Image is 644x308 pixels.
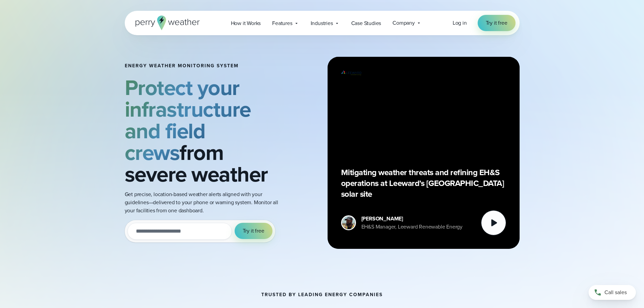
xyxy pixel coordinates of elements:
[478,15,516,31] a: Try it free
[345,16,387,30] a: Case Studies
[341,167,506,199] p: Mitigating weather threats and refining EH&S operations at Leeward’s [GEOGRAPHIC_DATA] solar site
[235,223,272,239] button: Try it free
[589,285,636,300] a: Call sales
[261,292,383,298] h2: Trusted by leading energy companies
[361,215,462,223] div: [PERSON_NAME]
[225,16,267,30] a: How it Works
[125,77,283,185] h2: from severe weather
[361,223,462,231] div: EH&S Manager, Leeward Renewable Energy
[453,19,467,27] a: Log in
[272,19,292,27] span: Features
[351,19,381,27] span: Case Studies
[392,19,415,27] span: Company
[311,19,333,27] span: Industries
[341,70,361,75] img: Leeward Renewable Energy Logo
[243,227,264,235] span: Try it free
[604,288,627,297] span: Call sales
[125,72,251,168] strong: Protect your infrastructure and field crews
[342,216,355,229] img: Donald Dennis Headshot
[486,19,507,27] span: Try it free
[125,63,283,69] h1: Energy Weather Monitoring System
[125,190,283,215] p: Get precise, location-based weather alerts aligned with your guidelines—delivered to your phone o...
[231,19,261,27] span: How it Works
